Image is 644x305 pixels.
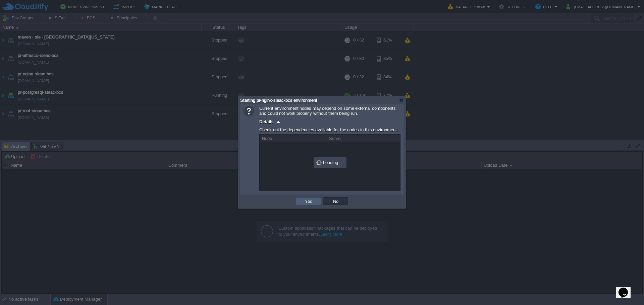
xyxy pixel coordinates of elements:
span: Current environment nodes may depend on some external components and could not work properly with... [259,106,396,116]
span: Details [259,119,274,124]
button: Yes [303,198,314,204]
div: Loading... [314,158,346,167]
span: Starting pr-nginx-sieac-bcs environment [240,98,317,103]
button: No [331,198,340,204]
div: Check out the dependencies available for the nodes in this environment: [259,126,400,134]
iframe: chat widget [616,278,637,298]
